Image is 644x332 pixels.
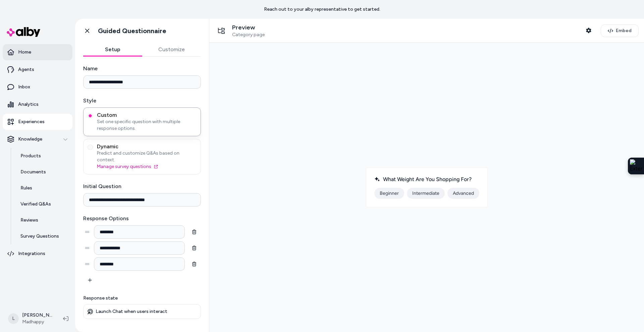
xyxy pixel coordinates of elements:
img: Extension Icon [630,159,642,173]
p: Documents [20,169,46,175]
label: Style [83,97,201,105]
span: Custom [97,112,197,118]
span: Predict and customize Q&As based on context. [97,150,197,163]
p: Reviews [20,217,38,224]
span: Dynamic [97,143,197,150]
p: Verified Q&As [20,201,51,207]
a: Home [3,44,72,60]
a: Inbox [3,79,72,95]
a: Verified Q&As [14,196,72,212]
p: Survey Questions [20,233,59,240]
button: DynamicPredict and customize Q&As based on context.Manage survey questions [88,145,93,150]
p: Home [18,49,31,56]
button: CustomSet one specific question with multiple response options. [88,113,93,118]
p: Rules [20,185,32,191]
p: Integrations [18,250,45,257]
h1: Guided Questionnaire [98,27,166,35]
a: Reviews [14,212,72,228]
a: Documents [14,164,72,180]
p: Products [20,153,41,159]
label: Response Options [83,215,201,223]
p: Launch Chat when users interact [96,309,167,315]
p: Preview [232,24,265,31]
p: [PERSON_NAME] [22,312,52,319]
label: Name [83,65,201,73]
a: Survey Questions [14,228,72,244]
p: Agents [18,66,34,73]
a: Rules [14,180,72,196]
button: Knowledge [3,131,72,147]
p: Analytics [18,101,39,108]
a: Agents [3,62,72,78]
span: Category page [232,32,265,38]
a: Analytics [3,96,72,112]
label: Initial Question [83,182,201,190]
button: Setup [83,43,142,56]
span: L [8,313,19,324]
span: Embed [616,27,632,34]
p: Experiences [18,118,45,125]
a: Products [14,148,72,164]
p: Response state [83,295,201,302]
span: Madhappy [22,319,52,325]
img: alby Logo [7,27,40,37]
a: Integrations [3,246,72,262]
a: Manage survey questions [97,163,197,170]
button: L[PERSON_NAME]Madhappy [4,308,58,329]
button: Embed [601,24,639,37]
p: Knowledge [18,136,42,143]
a: Experiences [3,114,72,130]
p: Inbox [18,84,30,90]
p: Reach out to your alby representative to get started. [264,6,380,13]
button: Customize [142,43,201,56]
span: Set one specific question with multiple response options. [97,118,197,132]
